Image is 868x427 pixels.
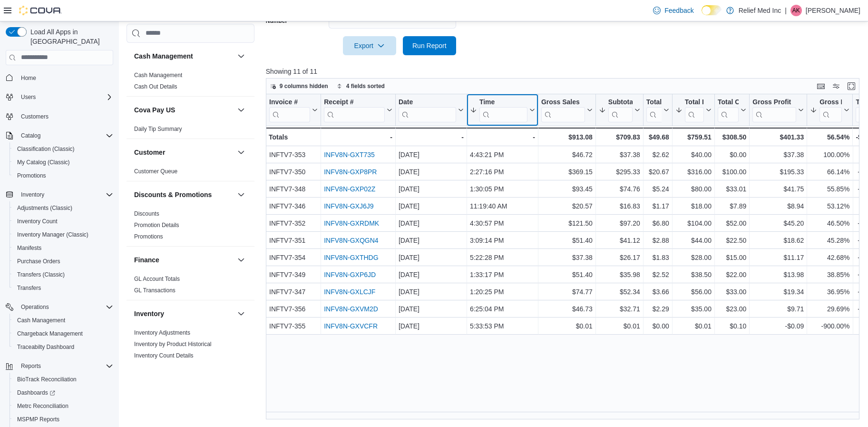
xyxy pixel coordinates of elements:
button: Home [2,71,117,85]
button: Inventory [235,308,247,319]
div: $37.38 [752,149,804,160]
div: 53.12% [810,200,849,212]
div: [DATE] [399,218,464,229]
a: Cash Management [134,72,182,79]
a: GL Account Totals [134,276,180,282]
button: Inventory Manager (Classic) [10,228,117,241]
button: Inventory [17,189,48,200]
a: Inventory Count Details [134,352,194,359]
button: MSPMP Reports [10,413,117,426]
div: - [399,131,464,143]
div: Alyz Khowaja [790,5,802,16]
div: Cash Management [127,70,254,96]
a: INFV8N-GXVM2D [324,305,378,313]
div: Gross Profit [752,98,796,122]
div: $7.89 [718,200,746,212]
div: $913.08 [541,131,593,143]
div: $15.00 [718,252,746,263]
div: $97.20 [599,218,640,229]
span: Classification (Classic) [13,143,113,155]
a: INFV8N-GXQGN4 [324,237,378,244]
div: Total Invoiced [685,98,704,107]
a: Customer Queue [134,168,177,175]
button: BioTrack Reconciliation [10,373,117,386]
div: $16.83 [599,200,640,212]
div: Subtotal [608,98,633,122]
span: Chargeback Management [17,330,83,338]
span: Customers [17,110,113,122]
span: Customers [21,113,49,120]
div: Receipt # [324,98,385,107]
a: Dashboards [10,386,117,399]
span: Promotion Details [134,221,179,229]
div: Total Tax [646,98,662,122]
span: Inventory Manager (Classic) [17,231,88,238]
div: $2.52 [646,269,669,280]
button: Customers [2,109,117,123]
span: Traceabilty Dashboard [13,341,113,353]
span: Users [21,93,36,101]
div: $316.00 [675,166,712,178]
div: $49.68 [646,131,669,143]
p: | [785,5,787,16]
div: $28.00 [675,252,712,263]
div: 45.28% [810,235,849,246]
input: Dark Mode [702,5,722,15]
span: Export [349,36,390,55]
div: 66.14% [810,166,849,178]
a: MSPMP Reports [13,414,63,425]
div: $2.88 [646,235,669,246]
div: 100.00% [810,149,849,160]
button: 4 fields sorted [333,80,389,92]
div: INFTV7-353 [269,149,318,160]
div: Cova Pay US [127,123,254,139]
div: Totals [269,131,318,143]
span: Inventory [17,189,113,200]
div: $51.40 [541,269,593,280]
div: INFTV7-348 [269,183,318,195]
a: Traceabilty Dashboard [13,341,78,353]
button: 9 columns hidden [266,80,332,92]
button: Inventory [2,188,117,201]
span: Transfers [17,284,41,292]
div: $33.01 [718,183,746,195]
span: Daily Tip Summary [134,125,182,133]
div: $37.38 [541,252,593,263]
a: INFV8N-GXTHDG [324,254,378,261]
span: BioTrack Reconciliation [13,374,113,385]
button: Classification (Classic) [10,142,117,156]
button: Customer [235,147,247,158]
span: Customer Queue [134,168,177,175]
a: Daily Tip Summary [134,126,182,132]
h3: Discounts & Promotions [134,190,212,199]
span: Cash Management [13,315,113,326]
a: INFV8N-GXP02Z [324,185,375,193]
div: $40.00 [675,149,712,160]
span: Manifests [13,242,113,254]
span: Reports [17,360,113,372]
div: [DATE] [399,166,464,178]
button: Gross Margin [810,98,849,122]
span: MSPMP Reports [17,416,59,423]
div: 46.50% [810,218,849,229]
a: INFV8N-GXP8PR [324,168,377,176]
div: Invoice # [269,98,310,107]
div: Customer [127,166,254,181]
div: $1.17 [646,200,669,212]
div: $759.51 [675,131,712,143]
a: Discounts [134,210,159,217]
button: Total Tax [646,98,669,122]
div: Time [479,98,527,107]
a: Cash Out Details [134,83,177,90]
button: Adjustments (Classic) [10,201,117,215]
button: Manifests [10,241,117,255]
a: INFV8N-GXP6JD [324,271,376,278]
div: - [324,131,392,143]
span: Promotions [17,172,46,179]
div: INFTV7-354 [269,252,318,263]
button: Cova Pay US [134,105,234,115]
span: Feedback [664,6,693,15]
p: Showing 11 of 11 [266,67,865,76]
div: $18.62 [752,235,804,246]
button: Reports [2,359,117,373]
